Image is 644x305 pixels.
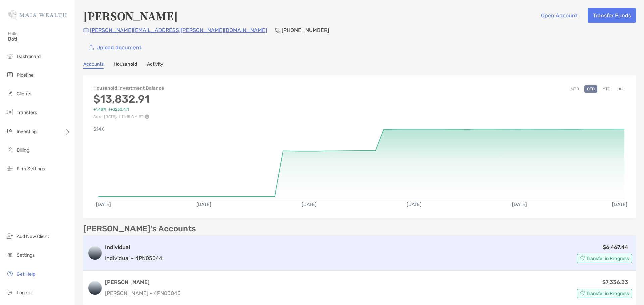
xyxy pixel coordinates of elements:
[600,85,613,93] button: YTD
[584,85,597,93] button: QTD
[17,252,35,258] span: Settings
[536,8,582,23] button: Open Account
[83,28,89,32] img: Email Icon
[6,127,14,135] img: investing icon
[17,166,45,172] span: Firm Settings
[6,232,14,240] img: add_new_client icon
[6,288,14,296] img: logout icon
[616,85,626,93] button: All
[602,278,628,286] p: $7,336.33
[93,114,164,119] p: As of [DATE] at 11:45 AM ET
[17,129,37,134] span: Investing
[83,225,196,233] p: [PERSON_NAME]'s Accounts
[88,246,102,260] img: logo account
[88,281,102,295] img: logo account
[147,61,163,69] a: Activity
[6,89,14,97] img: clients icon
[93,93,164,105] h3: $13,832.91
[196,202,211,207] text: [DATE]
[83,40,146,55] a: Upload document
[96,202,111,207] text: [DATE]
[6,164,14,172] img: firm-settings icon
[17,91,31,97] span: Clients
[83,8,178,23] h4: [PERSON_NAME]
[6,146,14,154] img: billing icon
[8,36,71,42] span: Dot!
[407,202,422,207] text: [DATE]
[105,289,181,297] p: [PERSON_NAME] - 4PN05045
[17,271,35,277] span: Get Help
[603,243,628,251] p: $6,467.44
[586,257,629,260] span: Transfer in Progress
[6,270,14,278] img: get-help icon
[568,85,582,93] button: MTD
[105,243,162,251] h3: Individual
[90,26,267,34] p: [PERSON_NAME][EMAIL_ADDRESS][PERSON_NAME][DOMAIN_NAME]
[6,108,14,116] img: transfers icon
[17,72,34,78] span: Pipeline
[8,3,67,27] img: Zoe Logo
[275,28,280,33] img: Phone Icon
[282,26,329,34] p: [PHONE_NUMBER]
[93,126,104,132] text: $14K
[6,71,14,79] img: pipeline icon
[93,107,106,112] span: +1.48%
[109,107,129,112] span: ( +$230.47 )
[105,254,162,262] p: Individual - 4PN05044
[105,278,181,286] h3: [PERSON_NAME]
[17,54,41,59] span: Dashboard
[89,45,94,50] img: button icon
[17,147,29,153] span: Billing
[17,234,49,239] span: Add New Client
[612,202,627,207] text: [DATE]
[6,251,14,259] img: settings icon
[586,292,629,295] span: Transfer in Progress
[580,291,585,296] img: Account Status icon
[302,202,317,207] text: [DATE]
[83,61,104,69] a: Accounts
[6,52,14,60] img: dashboard icon
[17,290,33,296] span: Log out
[145,114,149,119] img: Performance Info
[114,61,137,69] a: Household
[512,202,527,207] text: [DATE]
[588,8,636,23] button: Transfer Funds
[93,85,164,91] h4: Household Investment Balance
[580,256,585,261] img: Account Status icon
[17,110,37,116] span: Transfers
